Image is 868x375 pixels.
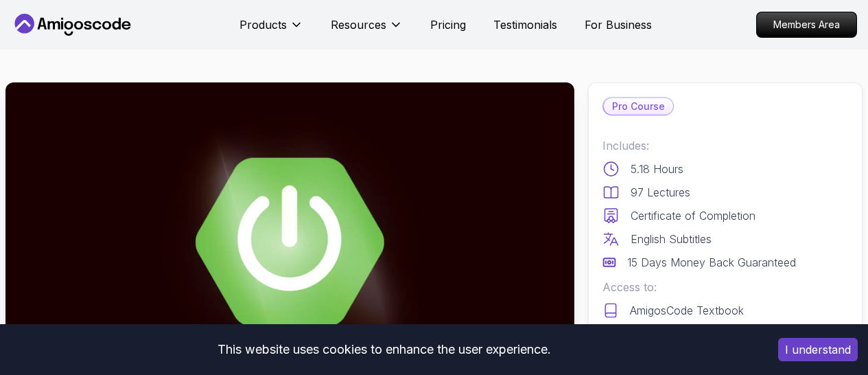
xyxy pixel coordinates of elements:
div: This website uses cookies to enhance the user experience. [10,334,758,365]
a: For Business [585,16,652,33]
p: Pro Course [604,98,673,115]
a: Testimonials [493,16,557,33]
a: Members Area [756,12,857,38]
p: Certificate of Completion [631,207,755,224]
p: Includes: [602,137,848,154]
p: Resources [331,16,386,33]
p: Members Area [757,12,856,37]
button: Products [239,16,303,44]
p: 5.18 Hours [631,161,683,177]
button: Accept cookies [778,338,858,361]
p: English Subtitles [631,231,712,247]
p: 15 Days Money Back Guaranteed [627,254,796,271]
p: AmigosCode Textbook [630,302,744,319]
p: Products [239,16,287,33]
p: Access to: [602,279,848,295]
p: 97 Lectures [631,184,690,201]
button: Resources [331,16,403,44]
a: Pricing [430,16,466,33]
